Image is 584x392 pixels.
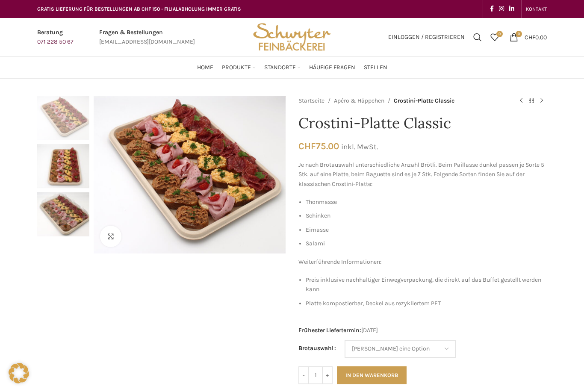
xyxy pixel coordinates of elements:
[394,96,454,106] span: Crostini-Platte Classic
[341,142,378,151] small: inkl. MwSt.
[298,327,361,334] span: Frühester Liefertermin:
[309,64,355,72] span: Häufige Fragen
[505,29,551,46] a: 0 CHF0.00
[486,29,503,46] a: 0
[264,59,301,76] a: Standorte
[306,197,547,207] li: Thonmasse
[298,96,324,106] a: Startseite
[516,96,526,106] a: Previous product
[37,192,89,241] div: 3 / 3
[222,64,251,72] span: Produkte
[306,239,547,248] li: Salami
[264,64,296,72] span: Standorte
[99,28,195,47] a: Infobox link
[222,59,256,76] a: Produkte
[298,326,547,335] span: [DATE]
[37,6,241,12] span: GRATIS LIEFERUNG FÜR BESTELLUNGEN AB CHF 150 - FILIALABHOLUNG IMMER GRATIS
[337,366,407,384] button: In den Warenkorb
[522,0,551,18] div: Secondary navigation
[525,33,547,41] bdi: 0.00
[384,29,469,46] a: Einloggen / Registrieren
[298,344,336,353] label: Brotauswahl
[250,18,334,56] img: Bäckerei Schwyter
[298,257,547,267] p: Weiterführende Informationen:
[197,64,213,72] span: Home
[486,29,503,46] div: Meine Wunschliste
[91,96,288,253] div: 1 / 3
[306,299,547,308] li: Platte kompostierbar, Deckel aus rezykliertem PET
[516,31,522,37] span: 0
[364,59,387,76] a: Stellen
[298,96,507,106] nav: Breadcrumb
[507,3,517,15] a: Linkedin social link
[306,211,547,221] li: Schinken
[306,275,547,295] li: Preis inklusive nachhaltiger Einwegverpackung, die direkt auf das Buffet gestellt werden kann
[37,96,89,140] img: Crostini-Platte Classic
[496,31,503,37] span: 0
[298,160,547,189] p: Je nach Brotauswahl unterschiedliche Anzahl Brötli. Beim Paillasse dunkel passen je Sorte 5 Stk. ...
[526,0,547,18] a: KONTAKT
[33,59,551,76] div: Main navigation
[309,366,322,384] input: Produktmenge
[469,29,486,46] a: Suchen
[388,34,465,40] span: Einloggen / Registrieren
[37,192,89,236] img: Crostini-Platte Classic – Bild 3
[537,96,547,106] a: Next product
[298,115,547,132] h1: Crostini-Platte Classic
[364,64,387,72] span: Stellen
[322,366,333,384] input: +
[250,33,334,40] a: Site logo
[197,59,213,76] a: Home
[298,141,316,151] span: CHF
[526,6,547,12] span: KONTAKT
[37,144,89,188] img: Crostini-Platte Classic – Bild 2
[306,225,547,235] li: Eimasse
[309,59,355,76] a: Häufige Fragen
[37,144,89,192] div: 2 / 3
[298,366,309,384] input: -
[525,33,535,41] span: CHF
[334,96,384,106] a: Apéro & Häppchen
[298,141,339,151] bdi: 75.00
[37,96,89,144] div: 1 / 3
[496,3,507,15] a: Instagram social link
[487,3,496,15] a: Facebook social link
[37,28,74,47] a: Infobox link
